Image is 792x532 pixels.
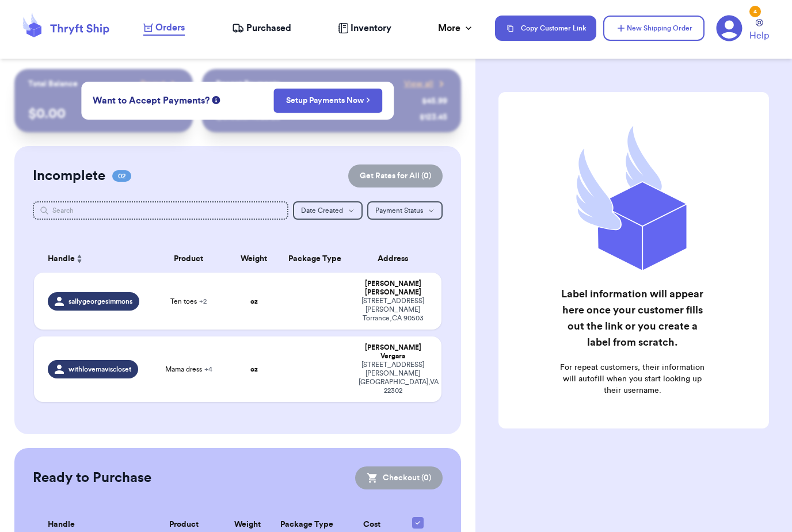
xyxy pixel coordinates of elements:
[301,207,343,214] span: Date Created
[48,519,75,531] span: Handle
[250,298,258,305] strong: oz
[716,15,742,41] a: 4
[603,16,705,41] button: New Shipping Order
[348,164,443,187] button: Get Rates for All (0)
[68,365,131,374] span: withlovemaviscloset
[199,298,207,305] span: + 2
[359,343,428,361] div: [PERSON_NAME] Vergara
[359,361,428,395] div: [STREET_ADDRESS][PERSON_NAME] [GEOGRAPHIC_DATA] , VA 22302
[420,112,447,123] div: $ 123.45
[557,362,707,396] p: For repeat customers, their information will autofill when you start looking up their username.
[246,21,291,35] span: Purchased
[33,201,288,220] input: Search
[28,78,78,90] p: Total Balance
[749,19,769,43] a: Help
[359,297,428,323] div: [STREET_ADDRESS][PERSON_NAME] Torrance , CA 90503
[75,252,84,266] button: Sort ascending
[93,94,210,108] span: Want to Accept Payments?
[232,21,291,35] a: Purchased
[250,366,258,373] strong: oz
[140,78,179,90] a: Payout
[274,89,383,113] button: Setup Payments Now
[557,286,707,350] h2: Label information will appear here once your customer fills out the link or you create a label fr...
[165,365,212,374] span: Mama dress
[170,297,207,306] span: Ten toes
[355,466,443,489] button: Checkout (0)
[48,253,75,265] span: Handle
[749,6,761,17] div: 4
[140,78,165,90] span: Payout
[367,201,443,220] button: Payment Status
[155,21,185,35] span: Orders
[338,21,391,35] a: Inventory
[148,245,230,273] th: Product
[404,78,447,90] a: View all
[352,245,441,273] th: Address
[230,245,279,273] th: Weight
[143,21,185,36] a: Orders
[438,21,474,35] div: More
[495,16,596,41] button: Copy Customer Link
[204,366,212,373] span: + 4
[359,280,428,297] div: [PERSON_NAME] [PERSON_NAME]
[351,21,391,35] span: Inventory
[28,105,179,123] p: $ 0.00
[404,78,433,90] span: View all
[112,170,131,182] span: 02
[33,167,105,185] h2: Incomplete
[375,207,423,214] span: Payment Status
[33,469,151,487] h2: Ready to Purchase
[749,29,769,43] span: Help
[216,78,280,90] p: Recent Payments
[293,201,363,220] button: Date Created
[286,95,371,106] a: Setup Payments Now
[422,95,447,107] div: $ 45.99
[279,245,352,273] th: Package Type
[68,297,132,306] span: sallygeorgesimmons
